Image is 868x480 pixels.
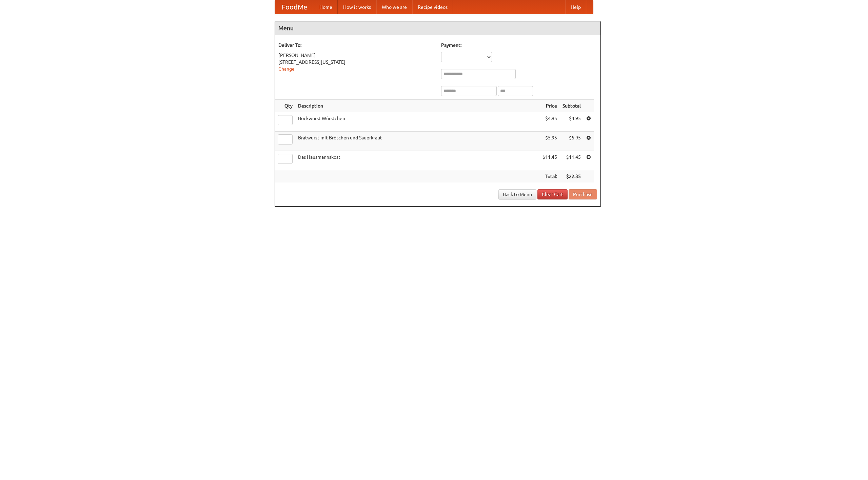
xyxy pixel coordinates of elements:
[537,189,568,199] a: Clear Cart
[540,112,560,132] td: $4.95
[540,100,560,112] th: Price
[540,170,560,183] th: Total:
[560,100,584,112] th: Subtotal
[295,132,540,151] td: Bratwurst mit Brötchen und Sauerkraut
[278,59,434,65] div: [STREET_ADDRESS][US_STATE]
[275,21,600,35] h4: Menu
[560,132,584,151] td: $5.95
[498,189,536,199] a: Back to Menu
[314,0,338,14] a: Home
[278,42,434,49] h5: Deliver To:
[540,132,560,151] td: $5.95
[569,189,597,199] button: Purchase
[338,0,376,14] a: How it works
[278,52,434,59] div: [PERSON_NAME]
[560,170,584,183] th: $22.35
[295,100,540,112] th: Description
[275,100,295,112] th: Qty
[565,0,586,14] a: Help
[275,0,314,14] a: FoodMe
[295,112,540,132] td: Bockwurst Würstchen
[278,66,295,72] a: Change
[295,151,540,170] td: Das Hausmannskost
[560,112,584,132] td: $4.95
[441,42,597,49] h5: Payment:
[560,151,584,170] td: $11.45
[376,0,412,14] a: Who we are
[412,0,453,14] a: Recipe videos
[540,151,560,170] td: $11.45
